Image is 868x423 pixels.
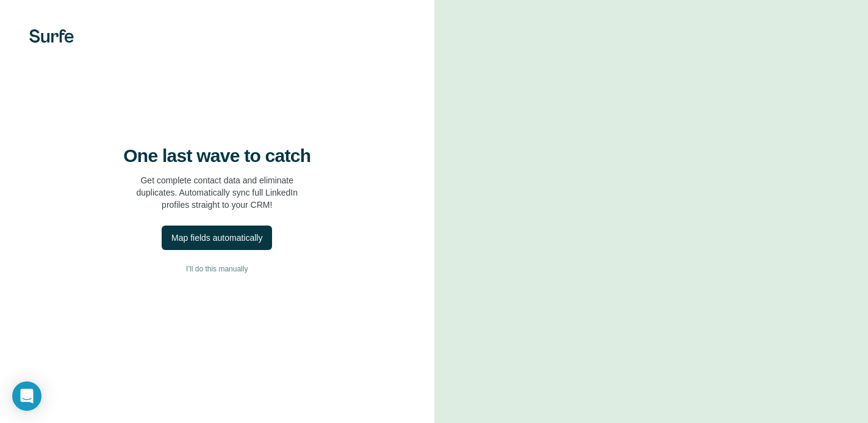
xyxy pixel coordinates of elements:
[123,145,310,167] h4: One last wave to catch
[24,260,410,278] button: I’ll do this manually
[162,226,272,250] button: Map fields automatically
[29,29,74,43] img: Surfe's logo
[136,174,298,211] p: Get complete contact data and eliminate duplicates. Automatically sync full LinkedIn profiles str...
[12,381,41,411] div: Open Intercom Messenger
[186,263,248,274] span: I’ll do this manually
[171,232,262,244] div: Map fields automatically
